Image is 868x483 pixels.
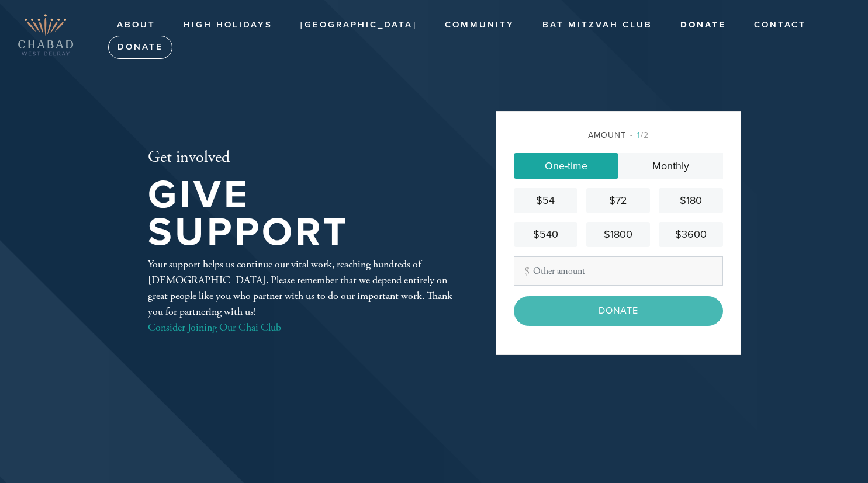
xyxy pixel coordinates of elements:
[663,227,718,242] div: $3600
[18,14,74,56] img: Copy%20of%20West_Delray_Logo.png
[659,222,722,247] a: $3600
[518,193,573,209] div: $54
[108,36,172,59] a: Donate
[534,14,661,36] a: Bat Mitzvah Club
[618,153,723,179] a: Monthly
[659,188,722,213] a: $180
[175,14,281,36] a: High Holidays
[148,148,458,168] h2: Get involved
[591,227,645,242] div: $1800
[637,130,641,140] span: 1
[514,153,618,179] a: One-time
[586,188,650,213] a: $72
[518,227,573,242] div: $540
[672,14,735,36] a: Donate
[663,193,718,209] div: $180
[586,222,650,247] a: $1800
[148,321,281,334] a: Consider Joining Our Chai Club
[514,188,577,213] a: $54
[148,176,458,252] h1: Give Support
[745,14,815,36] a: Contact
[630,130,649,140] span: /2
[148,256,458,335] div: Your support helps us continue our vital work, reaching hundreds of [DEMOGRAPHIC_DATA]. Please re...
[591,193,645,209] div: $72
[108,14,164,36] a: About
[514,222,577,247] a: $540
[514,129,723,141] div: Amount
[514,256,723,286] input: Other amount
[436,14,523,36] a: Community
[292,14,426,36] a: [GEOGRAPHIC_DATA]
